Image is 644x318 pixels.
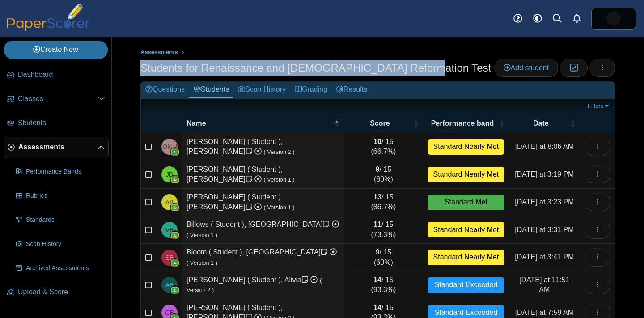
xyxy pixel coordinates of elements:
[513,119,568,128] span: Date
[26,216,105,225] span: Standards
[182,244,344,271] td: Bloom ( Student ), [GEOGRAPHIC_DATA]
[344,271,423,299] td: / 15 (93.3%)
[570,119,576,128] span: Date : Activate to sort
[26,191,105,200] span: Rubrics
[4,137,109,158] a: Assessments
[515,226,574,233] time: Oct 1, 2025 at 3:31 PM
[264,204,295,211] small: ( Version 1 )
[567,9,587,29] a: Alerts
[138,47,180,58] a: Assessments
[182,189,344,216] td: [PERSON_NAME] ( Student ), [PERSON_NAME]
[170,231,179,240] img: googleClassroom-logo.png
[4,64,109,86] a: Dashboard
[4,282,109,303] a: Upload & Score
[18,118,105,128] span: Students
[186,119,332,128] span: Name
[166,171,173,178] span: Jennifer Baur ( Student )
[413,119,419,128] span: Score : Activate to sort
[348,119,411,128] span: Score
[515,170,574,178] time: Oct 1, 2025 at 3:19 PM
[334,119,339,128] span: Name : Activate to invert sorting
[233,82,290,98] a: Scan History
[428,119,497,128] span: Performance band
[4,113,109,134] a: Students
[515,253,574,261] time: Oct 1, 2025 at 3:41 PM
[13,161,109,182] a: Performance Bands
[165,282,174,288] span: Alivia Boone ( Student )
[373,220,381,228] b: 11
[373,304,381,311] b: 14
[4,4,93,31] img: PaperScorer
[344,133,423,161] td: / 15 (66.7%)
[140,60,491,76] h1: Students for Renaissance and [DEMOGRAPHIC_DATA] Reformation Test
[182,271,344,299] td: [PERSON_NAME] ( Student ), Alivia
[18,287,105,297] span: Upload & Score
[585,102,613,110] a: Filters
[165,199,174,205] span: Anthony Bermeo ( Student )
[170,148,179,157] img: googleClassroom-logo.png
[376,165,380,173] b: 9
[18,94,98,104] span: Classes
[4,25,93,32] a: PaperScorer
[170,286,179,295] img: googleClassroom-logo.png
[165,254,174,261] span: Sofia Bloom ( Student )
[140,49,178,55] span: Assessments
[428,195,504,210] div: Standard Met
[13,185,109,207] a: Rubrics
[499,119,504,128] span: Performance band : Activate to sort
[606,12,621,26] span: Alex Ciopyk
[504,64,549,72] span: Add student
[494,59,558,77] a: Add student
[170,259,179,267] img: googleClassroom-logo.png
[376,248,380,256] b: 9
[515,309,574,316] time: Oct 6, 2025 at 7:59 AM
[344,161,423,189] td: / 15 (60%)
[373,276,381,284] b: 14
[13,233,109,255] a: Scan History
[4,89,109,110] a: Classes
[18,70,105,80] span: Dashboard
[4,41,108,59] a: Create New
[264,176,295,183] small: ( Version 1 )
[189,82,233,98] a: Students
[182,161,344,189] td: [PERSON_NAME] ( Student ), [PERSON_NAME]
[26,240,105,249] span: Scan History
[428,222,504,237] div: Standard Nearly Met
[13,258,109,279] a: Archived Assessments
[170,203,179,212] img: googleClassroom-logo.png
[344,189,423,216] td: / 15 (86.7%)
[591,8,636,30] a: ps.zHSePt90vk3H6ScY
[264,148,295,155] small: ( Version 2 )
[186,259,217,266] small: ( Version 1 )
[18,142,97,152] span: Assessments
[165,227,174,233] span: Victoria Billows ( Student )
[515,198,574,206] time: Oct 1, 2025 at 3:23 PM
[182,133,344,161] td: [PERSON_NAME] ( Student ), [PERSON_NAME]
[13,209,109,231] a: Standards
[186,232,217,238] small: ( Version 1 )
[428,250,504,265] div: Standard Nearly Met
[606,12,621,26] img: ps.zHSePt90vk3H6ScY
[165,310,174,316] span: Christopher Buckman ( Student )
[344,216,423,244] td: / 15 (73.3%)
[373,193,381,201] b: 13
[428,139,504,155] div: Standard Nearly Met
[26,167,105,176] span: Performance Bands
[344,244,423,271] td: / 15 (60%)
[373,138,381,145] b: 10
[141,82,189,98] a: Questions
[428,167,504,182] div: Standard Nearly Met
[290,82,332,98] a: Grading
[332,82,372,98] a: Results
[144,144,195,150] span: Jared Acinapura ( Student )
[170,175,179,184] img: googleClassroom-logo.png
[515,143,574,150] time: Oct 6, 2025 at 8:06 AM
[26,264,105,273] span: Archived Assessments
[182,216,344,244] td: Billows ( Student ), [GEOGRAPHIC_DATA]
[519,276,570,293] time: Oct 6, 2025 at 11:51 AM
[428,277,504,293] div: Standard Exceeded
